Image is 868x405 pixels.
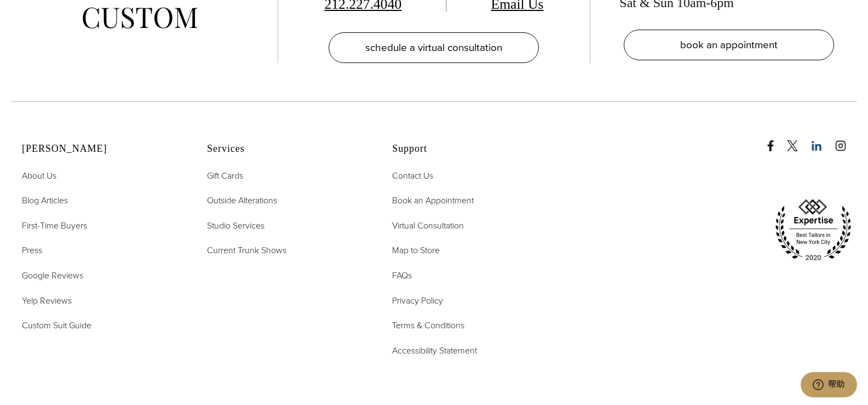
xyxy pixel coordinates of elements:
a: x/twitter [787,129,809,151]
span: Blog Articles [22,194,68,207]
span: Privacy Policy [392,294,443,307]
span: Press [22,244,42,256]
a: Book an Appointment [392,193,474,208]
a: Contact Us [392,169,433,183]
span: Book an Appointment [392,194,474,207]
a: Yelp Reviews [22,294,72,308]
span: First-Time Buyers [22,219,87,232]
a: Custom Suit Guide [22,318,91,333]
img: expertise, best tailors in new york city 2020 [769,195,857,265]
a: Google Reviews [22,269,83,283]
nav: Services Footer Nav [207,169,365,258]
span: Studio Services [207,219,265,232]
a: book an appointment [624,30,834,60]
span: Accessibility Statement [392,344,477,357]
span: About Us [22,169,56,182]
a: linkedin [811,129,833,151]
span: Yelp Reviews [22,294,72,307]
a: Facebook [765,129,785,151]
a: Virtual Consultation [392,219,464,233]
a: Current Trunk Shows [207,243,286,258]
a: Studio Services [207,219,265,233]
span: FAQs [392,269,412,282]
span: Google Reviews [22,269,83,282]
span: Map to Store [392,244,440,256]
h2: [PERSON_NAME] [22,143,180,155]
span: Current Trunk Shows [207,244,286,256]
a: Press [22,243,42,258]
a: Map to Store [392,243,440,258]
span: Contact Us [392,169,433,182]
nav: Alan David Footer Nav [22,169,180,333]
span: Gift Cards [207,169,243,182]
a: FAQs [392,269,412,283]
a: Gift Cards [207,169,243,183]
span: Terms & Conditions [392,319,464,332]
a: Blog Articles [22,193,68,208]
nav: Support Footer Nav [392,169,550,358]
h2: Support [392,143,550,155]
a: About Us [22,169,56,183]
a: Privacy Policy [392,294,443,308]
iframe: 打开一个小组件，您可以在其中与我们的一个专员进行在线交谈 [800,372,857,400]
h2: Services [207,143,365,155]
a: instagram [835,129,857,151]
a: Terms & Conditions [392,318,464,333]
a: First-Time Buyers [22,219,87,233]
span: Virtual Consultation [392,219,464,232]
a: Outside Alterations [207,193,277,208]
span: Outside Alterations [207,194,277,207]
a: Accessibility Statement [392,344,477,358]
span: Custom Suit Guide [22,319,91,332]
span: schedule a virtual consultation [365,39,502,55]
span: book an appointment [680,37,778,53]
a: schedule a virtual consultation [329,32,539,63]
